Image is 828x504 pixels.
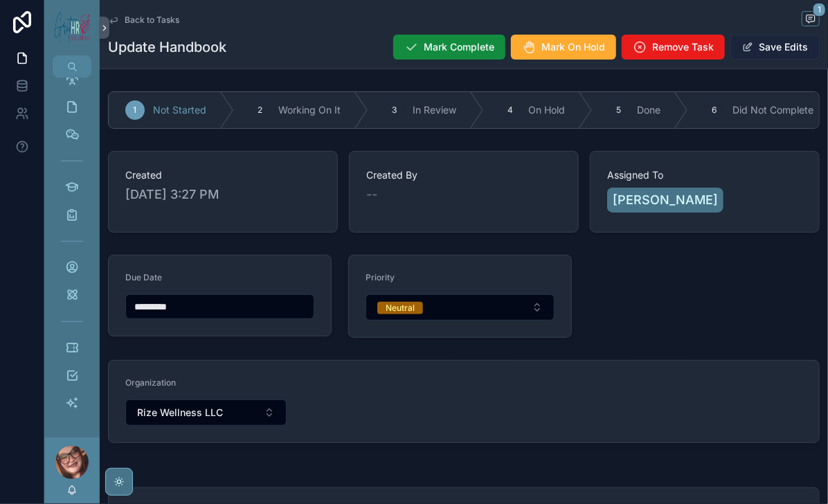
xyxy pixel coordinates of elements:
span: [DATE] 3:27 PM [125,185,321,204]
span: 1 [813,3,826,17]
button: Mark On Hold [511,35,616,60]
span: In Review [413,103,456,117]
span: Back to Tasks [125,15,179,26]
span: [PERSON_NAME] [613,190,718,210]
span: -- [366,185,377,204]
span: On Hold [528,103,565,117]
img: App logo [53,7,91,48]
h1: Update Handbook [108,37,226,57]
div: scrollable content [44,78,100,438]
span: Mark On Hold [541,40,605,54]
span: Remove Task [652,40,714,54]
span: Priority [366,272,395,282]
span: 3 [393,105,397,116]
a: [PERSON_NAME] [607,188,723,213]
span: Due Date [125,272,162,282]
span: Created By [366,168,561,182]
a: Back to Tasks [108,15,179,26]
span: Did Not Complete [732,103,813,117]
span: Organization [125,377,176,388]
button: Remove Task [622,35,725,60]
button: 1 [802,11,820,28]
button: Save Edits [730,35,820,60]
span: Rize Wellness LLC [137,406,223,420]
span: Not Started [153,103,206,117]
span: Mark Complete [424,40,494,54]
button: Select Button [366,294,555,321]
div: Neutral [386,302,415,314]
span: Created [125,168,321,182]
span: 6 [712,105,717,116]
span: Working On It [278,103,341,117]
button: Select Button [125,399,287,426]
span: Assigned To [607,168,802,182]
button: Mark Complete [393,35,505,60]
span: Done [637,103,660,117]
span: 2 [258,105,263,116]
span: 1 [134,105,137,116]
span: 4 [507,105,513,116]
span: 5 [617,105,622,116]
